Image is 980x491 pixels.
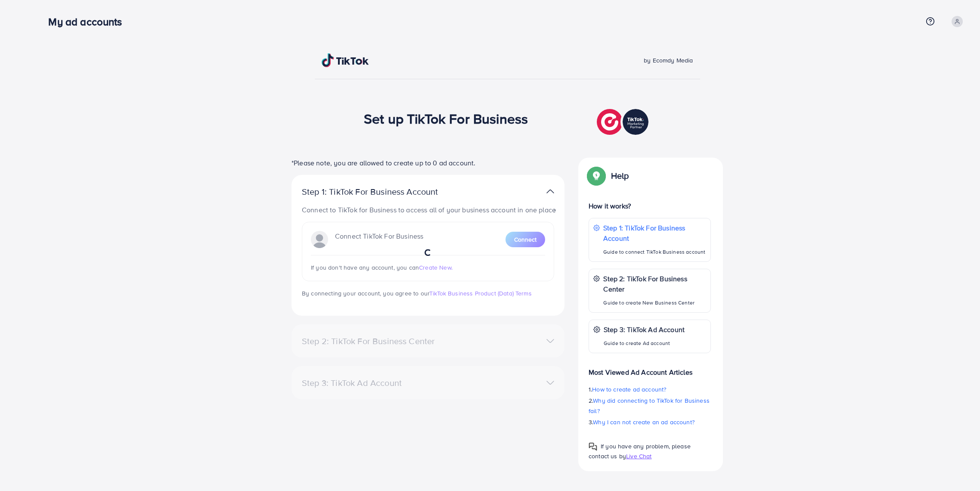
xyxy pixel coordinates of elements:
h3: My ad accounts [48,16,129,28]
span: Why did connecting to TikTok for Business fail? [589,396,710,415]
p: Guide to create Ad account [604,338,685,348]
p: 1. [589,384,711,395]
img: TikTok partner [546,185,554,198]
span: by Ecomdy Media [644,56,693,65]
p: Step 1: TikTok For Business Account [603,223,706,243]
p: Guide to connect TikTok Business account [603,247,706,257]
p: Step 2: TikTok For Business Center [603,273,706,294]
span: Why I can not create an ad account? [593,418,695,426]
p: Step 3: TikTok Ad Account [604,324,685,335]
p: Most Viewed Ad Account Articles [589,360,711,377]
img: Popup guide [589,442,597,451]
p: Guide to create New Business Center [603,298,706,308]
img: TikTok [322,53,369,67]
p: Step 1: TikTok For Business Account [302,186,465,197]
p: How it works? [589,201,711,211]
p: 3. [589,417,711,427]
h1: Set up TikTok For Business [364,110,528,127]
p: 2. [589,395,711,416]
span: Live Chat [626,452,651,460]
span: If you have any problem, please contact us by [589,442,691,460]
img: TikTok partner [597,107,651,137]
img: Popup guide [589,168,604,183]
p: *Please note, you are allowed to create up to 0 ad account. [292,158,564,168]
span: How to create ad account? [592,385,666,394]
p: Help [611,171,629,181]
